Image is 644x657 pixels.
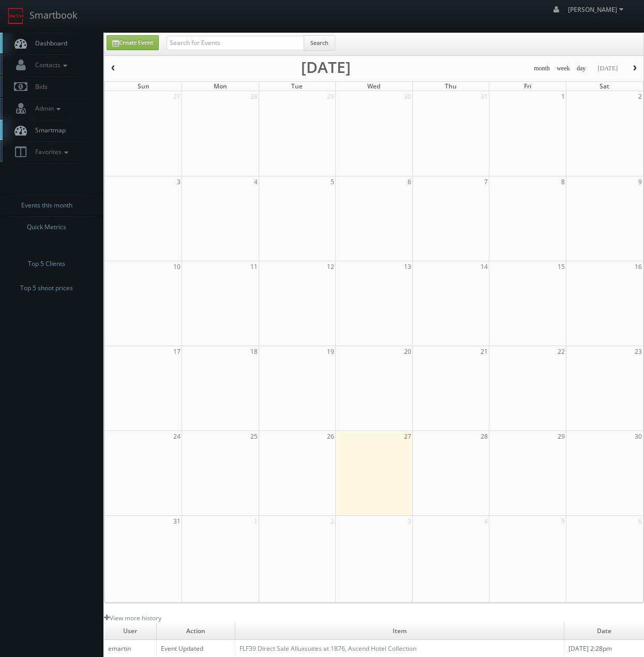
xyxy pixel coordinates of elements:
[249,431,259,442] span: 25
[30,61,70,69] span: Contacts
[301,62,351,72] h2: [DATE]
[403,261,412,272] span: 13
[403,346,412,357] span: 20
[30,147,71,156] span: Favorites
[480,261,489,272] span: 14
[291,82,303,91] span: Tue
[330,516,335,527] span: 2
[560,176,566,187] span: 8
[524,82,531,91] span: Fri
[594,62,621,75] button: [DATE]
[21,200,72,211] span: Events this month
[326,91,335,102] span: 29
[30,126,66,135] span: Smartmap
[480,346,489,357] span: 21
[560,91,566,102] span: 1
[304,35,335,51] button: Search
[249,346,259,357] span: 18
[403,431,412,442] span: 27
[235,622,564,640] td: Item
[483,516,489,527] span: 4
[560,516,566,527] span: 5
[172,91,182,102] span: 27
[249,261,259,272] span: 11
[564,622,644,640] td: Date
[637,176,643,187] span: 9
[634,261,643,272] span: 16
[553,62,574,75] button: week
[172,346,182,357] span: 17
[557,346,566,357] span: 22
[600,82,609,91] span: Sat
[407,176,412,187] span: 6
[172,431,182,442] span: 24
[326,431,335,442] span: 26
[176,176,182,187] span: 3
[403,91,412,102] span: 30
[483,176,489,187] span: 7
[172,516,182,527] span: 31
[30,39,67,48] span: Dashboard
[249,91,259,102] span: 28
[8,8,24,24] img: smartbook-logo.png
[557,261,566,272] span: 15
[104,614,161,622] a: View more history
[326,261,335,272] span: 12
[30,82,48,91] span: Bids
[573,62,590,75] button: day
[167,36,304,50] input: Search for Events
[156,622,235,640] td: Action
[530,62,553,75] button: month
[326,346,335,357] span: 19
[27,222,66,232] span: Quick Metrics
[20,283,73,293] span: Top 5 shoot prices
[107,35,159,50] a: Create Event
[214,82,227,91] span: Mon
[239,644,416,653] a: FLF39 Direct Sale Alluxsuites at 1876, Ascend Hotel Collection
[30,104,63,113] span: Admin
[407,516,412,527] span: 3
[637,516,643,527] span: 6
[330,176,335,187] span: 5
[480,431,489,442] span: 28
[138,82,149,91] span: Sun
[634,346,643,357] span: 23
[445,82,457,91] span: Thu
[253,516,259,527] span: 1
[28,259,65,269] span: Top 5 Clients
[557,431,566,442] span: 29
[104,622,156,640] td: User
[253,176,259,187] span: 4
[172,261,182,272] span: 10
[367,82,380,91] span: Wed
[634,431,643,442] span: 30
[568,5,626,14] span: [PERSON_NAME]
[637,91,643,102] span: 2
[480,91,489,102] span: 31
